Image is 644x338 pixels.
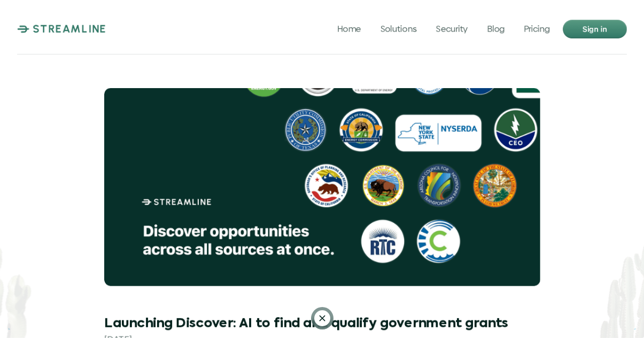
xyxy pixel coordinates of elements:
a: Home [329,19,370,38]
p: Home [337,23,361,34]
p: Sign in [583,22,607,36]
a: Security [428,19,476,38]
p: Security [436,23,468,34]
p: Solutions [381,23,417,34]
a: Pricing [515,19,558,38]
p: Blog [487,23,505,34]
h1: Launching Discover: AI to find and qualify government grants [104,316,540,332]
a: Blog [479,19,514,38]
a: STREAMLINE [17,22,106,35]
a: Sign in [563,20,627,38]
p: STREAMLINE [33,22,106,35]
p: Pricing [524,23,550,34]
